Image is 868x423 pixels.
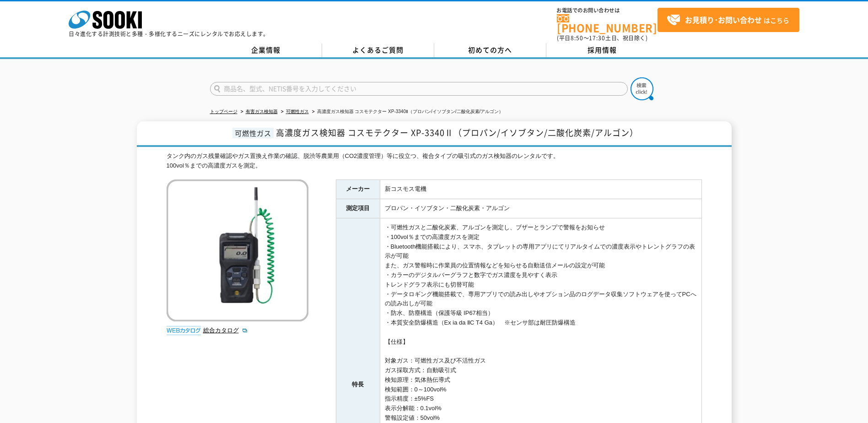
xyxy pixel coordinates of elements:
td: プロパン・イソブタン・二酸化炭素・アルゴン [380,199,701,218]
span: 高濃度ガス検知器 コスモテクター XP-3340Ⅱ（プロパン/イソブタン/二酸化炭素/アルゴン） [276,126,638,139]
a: 採用情報 [546,43,658,57]
span: はこちら [667,13,789,27]
li: 高濃度ガス検知器 コスモテクター XP-3340Ⅱ（プロパン/イソブタン/二酸化炭素/アルゴン） [310,107,504,117]
span: 8:50 [571,34,583,42]
span: 可燃性ガス [232,128,274,138]
th: メーカー [336,180,380,199]
th: 測定項目 [336,199,380,218]
input: 商品名、型式、NETIS番号を入力してください [210,82,628,96]
a: 可燃性ガス [286,109,309,114]
a: 企業情報 [210,43,322,57]
span: 17:30 [589,34,605,42]
strong: お見積り･お問い合わせ [685,14,762,25]
td: 新コスモス電機 [380,180,701,199]
a: お見積り･お問い合わせはこちら [658,8,799,32]
a: 総合カタログ [203,327,248,334]
a: 有害ガス検知器 [246,109,278,114]
span: (平日 ～ 土日、祝日除く) [557,34,647,42]
a: トップページ [210,109,237,114]
img: 高濃度ガス検知器 コスモテクター XP-3340Ⅱ（プロパン/イソブタン/二酸化炭素/アルゴン） [167,179,308,321]
p: 日々進化する計測技術と多種・多様化するニーズにレンタルでお応えします。 [69,31,269,37]
span: 初めての方へ [468,45,512,55]
span: お電話でのお問い合わせは [557,8,658,13]
div: タンク内のガス残量確認やガス置換え作業の確認、脱渋等農業用（CO2濃度管理）等に役立つ、複合タイプの吸引式のガス検知器のレンタルです。 100vol％までの高濃度ガスを測定。 [167,152,702,171]
a: 初めての方へ [434,43,546,57]
a: [PHONE_NUMBER] [557,14,658,33]
img: btn_search.png [631,77,653,100]
a: よくあるご質問 [322,43,434,57]
img: webカタログ [167,326,201,335]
